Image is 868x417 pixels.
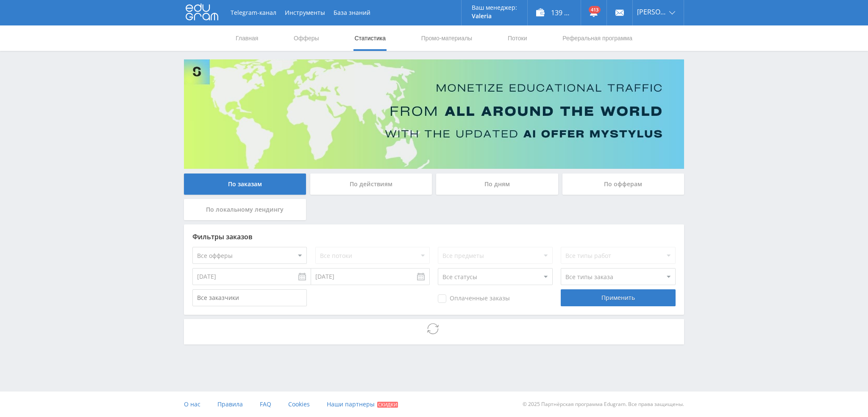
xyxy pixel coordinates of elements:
span: О нас [184,400,200,408]
div: Применить [561,289,675,306]
div: Фильтры заказов [192,233,676,241]
a: Потоки [507,25,528,51]
div: По заказам [184,174,306,195]
p: Valeria [472,13,517,20]
a: Промо-материалы [420,25,473,51]
span: Cookies [288,400,310,408]
div: По офферам [562,174,684,195]
span: Оплаченные заказы [438,294,510,303]
a: Главная [235,25,259,51]
div: © 2025 Партнёрская программа Edugram. Все права защищены. [438,392,684,417]
input: Все заказчики [192,289,307,306]
div: По локальному лендингу [184,199,306,220]
p: Ваш менеджер: [472,4,517,11]
a: FAQ [260,392,271,417]
a: Правила [217,392,243,417]
span: [PERSON_NAME] [637,8,667,15]
span: Скидки [377,402,398,408]
span: Правила [217,400,243,408]
a: Статистика [353,25,387,51]
div: По действиям [310,174,432,195]
a: Cookies [288,392,310,417]
span: Наши партнеры [327,400,375,408]
a: Реферальная программа [562,25,633,51]
a: Офферы [293,25,320,51]
span: FAQ [260,400,271,408]
img: Banner [184,59,684,169]
div: По дням [436,174,558,195]
a: Наши партнеры Скидки [327,392,398,417]
a: О нас [184,392,200,417]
